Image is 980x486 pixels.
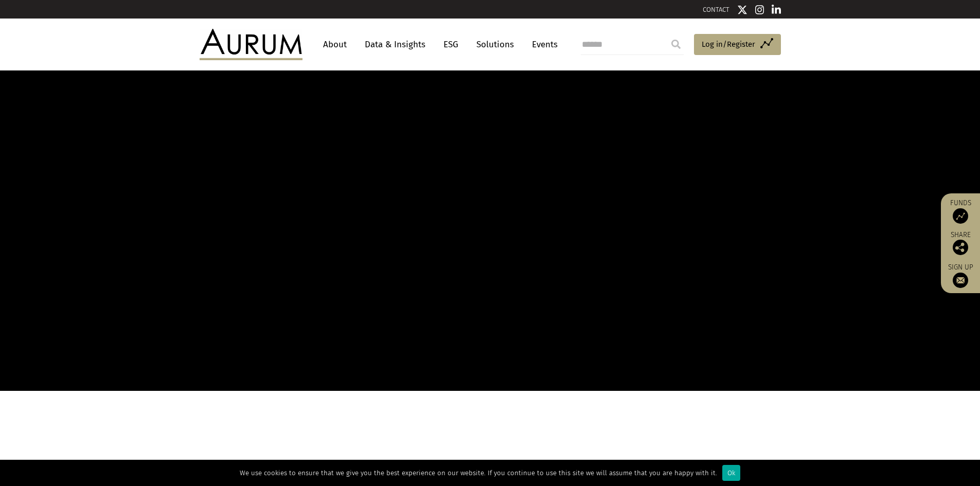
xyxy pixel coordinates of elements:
[953,273,968,288] img: Sign up to our newsletter
[946,199,975,224] a: Funds
[722,465,740,481] div: Ok
[318,35,352,54] a: About
[527,35,558,54] a: Events
[737,5,747,15] img: Twitter icon
[702,38,755,50] span: Log in/Register
[953,240,968,255] img: Share this post
[772,5,781,15] img: Linkedin icon
[946,231,975,255] div: Share
[953,208,968,224] img: Access Funds
[946,263,975,288] a: Sign up
[694,34,781,56] a: Log in/Register
[703,6,729,13] a: CONTACT
[755,5,764,15] img: Instagram icon
[471,35,519,54] a: Solutions
[438,35,464,54] a: ESG
[360,35,431,54] a: Data & Insights
[200,29,302,60] img: Aurum
[666,34,686,55] input: Submit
